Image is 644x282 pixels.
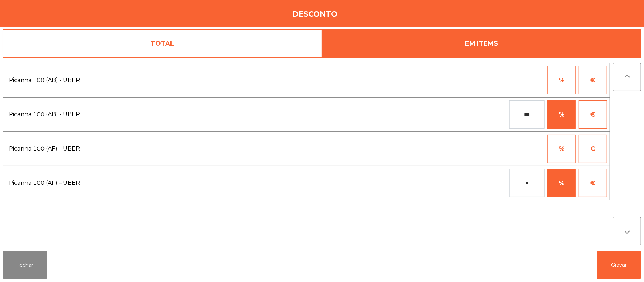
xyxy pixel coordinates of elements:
[579,66,607,94] button: €
[9,75,292,86] span: Picanha 100 (AB) - UBER
[623,73,631,81] i: arrow_upward
[3,29,322,58] a: TOTAL
[613,217,641,245] button: arrow_downward
[9,178,292,188] span: Picanha 100 (AF) – UBER
[579,135,607,163] button: €
[3,251,47,279] button: Fechar
[292,9,338,19] h4: Desconto
[597,251,641,279] button: Gravar
[9,109,292,120] span: Picanha 100 (AB) - UBER
[547,66,576,94] button: %
[579,169,607,197] button: €
[322,29,642,58] a: EM ITEMS
[623,227,631,235] i: arrow_downward
[579,100,607,129] button: €
[547,100,576,129] button: %
[9,143,292,154] span: Picanha 100 (AF) – UBER
[547,169,576,197] button: %
[547,135,576,163] button: %
[613,63,641,91] button: arrow_upward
